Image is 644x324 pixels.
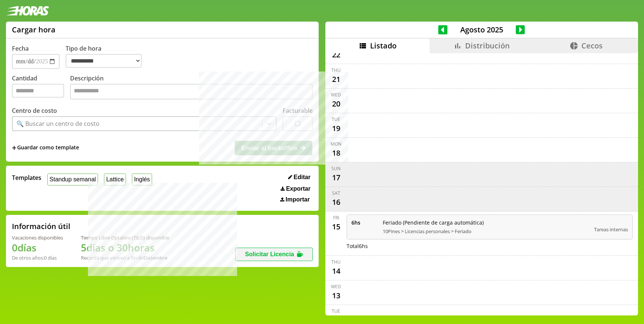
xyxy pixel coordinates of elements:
button: Standup semanal [47,174,98,185]
textarea: Descripción [70,84,313,99]
label: Facturable [282,107,313,115]
button: Lattice [104,174,126,185]
label: Centro de costo [12,107,57,115]
h1: Cargar hora [12,25,56,35]
label: Fecha [12,44,29,53]
div: 18 [330,147,342,159]
div: De otros años: 0 días [12,254,63,261]
div: 20 [330,98,342,110]
span: Editar [294,174,310,181]
select: Tipo de hora [66,54,142,68]
div: Wed [331,283,341,290]
div: 19 [330,123,342,134]
h1: 5 días o 30 horas [81,241,169,254]
span: 10Pines > Licencias personales > Feriado [383,228,589,235]
span: 6 hs [351,219,378,226]
label: Cantidad [12,74,70,101]
button: Inglés [132,174,152,185]
img: logotipo [6,6,49,16]
span: Solicitar Licencia [245,251,294,257]
span: + [12,144,16,152]
span: Importar [285,196,310,203]
h2: Información útil [12,221,70,231]
div: 🔍 Buscar un centro de costo [16,120,100,128]
span: Agosto 2025 [448,25,516,35]
div: Vacaciones disponibles [12,234,63,241]
label: Descripción [70,74,313,101]
div: Tue [332,116,340,123]
h1: 0 días [12,241,63,254]
button: Editar [286,174,313,181]
div: 17 [330,172,342,184]
span: Exportar [286,185,310,192]
span: +Guardar como template [12,144,79,152]
div: Tiempo Libre Optativo (TiLO) disponible [81,234,169,241]
span: Templates [12,174,41,182]
div: Total 6 hs [347,242,633,250]
span: Listado [370,41,397,51]
span: Cecos [581,41,603,51]
b: Diciembre [143,254,167,261]
div: scrollable content [325,53,638,314]
div: 14 [330,265,342,277]
div: 15 [330,221,342,233]
div: 21 [330,73,342,85]
span: Tareas internas [594,226,628,233]
div: Sat [332,190,340,196]
div: 22 [330,49,342,61]
div: Mon [331,141,341,147]
div: Wed [331,92,341,98]
button: Exportar [278,185,313,193]
input: Cantidad [12,84,64,98]
div: Fri [333,215,339,221]
div: Recordá que vencen a fin de [81,254,169,261]
div: Thu [331,259,341,265]
div: 13 [330,290,342,302]
div: Tue [332,308,340,314]
button: Solicitar Licencia [235,248,313,261]
div: Thu [331,67,341,73]
label: Tipo de hora [66,44,148,69]
span: Distribución [465,41,510,51]
div: Sun [331,165,341,172]
span: Feriado (Pendiente de carga automática) [383,219,589,226]
div: 16 [330,196,342,208]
